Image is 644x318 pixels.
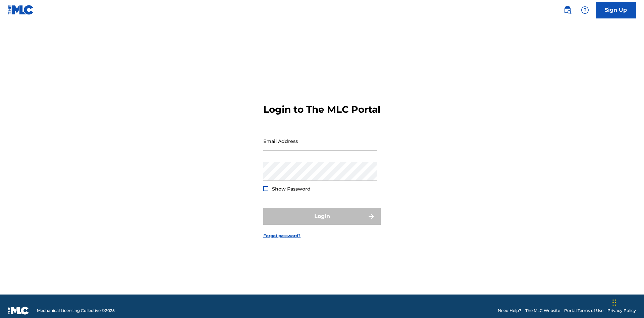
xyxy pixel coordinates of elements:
[8,307,29,315] img: logo
[596,2,636,18] a: Sign Up
[578,3,592,17] div: Help
[561,3,574,17] a: Public Search
[498,308,521,314] a: Need Help?
[564,308,603,314] a: Portal Terms of Use
[607,308,636,314] a: Privacy Policy
[525,308,560,314] a: The MLC Website
[263,233,301,239] a: Forgot password?
[263,104,380,115] h3: Login to The MLC Portal
[563,6,572,14] img: search
[272,186,311,192] span: Show Password
[37,308,115,314] span: Mechanical Licensing Collective © 2025
[610,286,644,318] iframe: Chat Widget
[612,293,616,313] div: Drag
[8,5,34,15] img: MLC Logo
[581,6,589,14] img: help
